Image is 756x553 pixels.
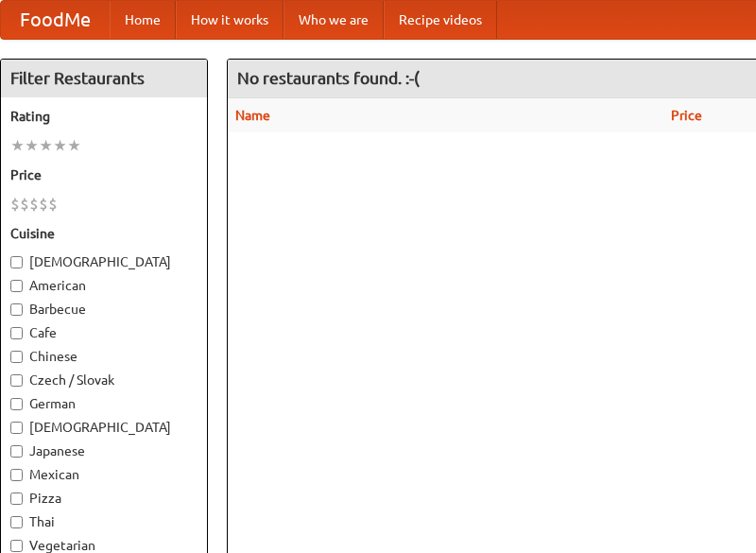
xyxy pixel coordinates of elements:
input: Mexican [10,469,23,481]
label: Chinese [10,347,198,366]
input: Barbecue [10,303,23,316]
input: [DEMOGRAPHIC_DATA] [10,256,23,268]
li: $ [20,194,29,215]
a: Who we are [283,1,384,39]
input: German [10,398,23,410]
li: ★ [67,135,81,156]
input: American [10,280,23,292]
li: ★ [25,135,39,156]
li: $ [48,194,58,215]
input: Vegetarian [10,540,23,552]
li: $ [10,194,20,215]
label: Thai [10,512,198,531]
a: Name [235,108,270,123]
h5: Price [10,165,198,184]
li: ★ [10,135,25,156]
label: Czech / Slovak [10,371,198,389]
input: Japanese [10,445,23,458]
label: Japanese [10,441,198,460]
input: Chinese [10,351,23,363]
label: Barbecue [10,300,198,319]
a: Price [671,108,702,123]
li: $ [39,194,48,215]
h5: Rating [10,107,198,126]
a: FoodMe [1,1,110,39]
a: Home [110,1,176,39]
label: [DEMOGRAPHIC_DATA] [10,418,198,437]
h4: Filter Restaurants [1,60,207,97]
h5: Cuisine [10,224,198,243]
li: $ [29,194,39,215]
input: Pizza [10,493,23,505]
input: Thai [10,516,23,528]
label: Cafe [10,323,198,342]
label: [DEMOGRAPHIC_DATA] [10,252,198,271]
label: Mexican [10,465,198,484]
a: How it works [176,1,283,39]
a: Recipe videos [384,1,497,39]
li: ★ [39,135,53,156]
label: Pizza [10,489,198,508]
label: American [10,276,198,295]
input: Cafe [10,327,23,339]
label: German [10,394,198,413]
input: Czech / Slovak [10,374,23,387]
input: [DEMOGRAPHIC_DATA] [10,422,23,434]
ng-pluralize: No restaurants found. :-( [237,69,420,87]
li: ★ [53,135,67,156]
